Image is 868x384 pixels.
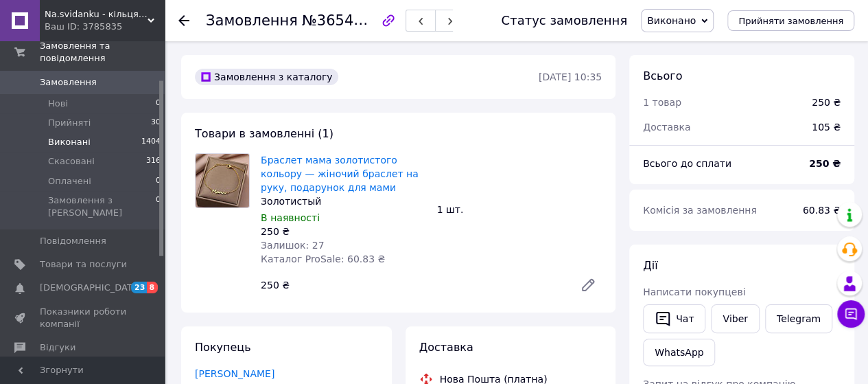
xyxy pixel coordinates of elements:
[812,95,841,109] div: 250 ₴
[432,200,608,219] div: 1 шт.
[261,240,324,251] span: Залишок: 27
[131,282,147,293] span: 23
[48,194,156,219] span: Замовлення з [PERSON_NAME]
[643,259,657,272] span: Дії
[643,304,705,333] button: Чат
[261,155,419,193] a: Браслет мама золотистого кольору — жіночий браслет на руку, подарунок для мами
[643,286,745,297] span: Написати покупцеві
[206,12,298,29] span: Замовлення
[48,136,91,148] span: Виконані
[738,16,843,26] span: Прийняти замовлення
[643,69,682,82] span: Всього
[40,76,97,89] span: Замовлення
[261,194,426,208] div: Золотистый
[45,21,165,33] div: Ваш ID: 3785835
[643,158,731,169] span: Всього до сплати
[809,158,841,169] b: 250 ₴
[804,112,849,142] div: 105 ₴
[156,175,161,188] span: 0
[643,205,757,216] span: Комісія за замовлення
[302,12,399,29] span: №365426400
[574,271,602,299] a: Редагувати
[195,341,251,354] span: Покупець
[178,14,189,27] div: Повернутися назад
[156,194,161,219] span: 0
[146,155,161,168] span: 316
[195,368,274,379] a: [PERSON_NAME]
[261,225,426,238] div: 250 ₴
[539,71,602,82] time: [DATE] 10:35
[48,98,68,110] span: Нові
[261,253,385,264] span: Каталог ProSale: 60.83 ₴
[40,235,106,247] span: Повідомлення
[643,339,715,366] a: WhatsApp
[419,341,473,354] span: Доставка
[647,15,696,26] span: Виконано
[40,341,75,354] span: Відгуки
[643,97,681,108] span: 1 товар
[156,98,161,110] span: 0
[501,14,627,27] div: Статус замовлення
[765,304,832,333] a: Telegram
[195,69,338,85] div: Замовлення з каталогу
[147,282,158,293] span: 8
[196,154,249,207] img: Браслет мама золотистого кольору — жіночий браслет на руку, подарунок для мами
[711,304,759,333] a: Viber
[40,258,127,271] span: Товари та послуги
[837,300,865,328] button: Чат з покупцем
[151,117,161,129] span: 30
[48,175,91,188] span: Оплачені
[643,122,690,133] span: Доставка
[261,212,320,223] span: В наявності
[195,127,333,140] span: Товари в замовленні (1)
[40,282,141,294] span: [DEMOGRAPHIC_DATA]
[141,136,161,148] span: 1404
[803,205,841,216] span: 60.83 ₴
[40,306,127,330] span: Показники роботи компанії
[48,117,91,129] span: Прийняті
[45,8,148,21] span: Na.svidanku - кільця, браслети, кулони
[727,10,854,31] button: Прийняти замовлення
[48,155,95,168] span: Скасовані
[255,275,569,295] div: 250 ₴
[40,40,165,65] span: Замовлення та повідомлення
